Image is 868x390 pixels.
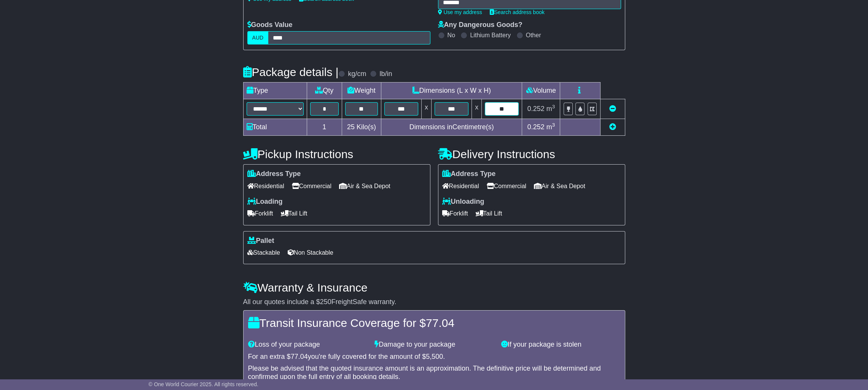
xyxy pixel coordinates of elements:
[342,82,381,99] td: Weight
[243,298,625,306] div: All our quotes include a $ FreightSafe warranty.
[339,180,390,192] span: Air & Sea Depot
[609,105,616,113] a: Remove this item
[381,82,522,99] td: Dimensions (L x W x H)
[347,123,355,131] span: 25
[247,21,293,29] label: Goods Value
[421,99,431,119] td: x
[247,170,301,178] label: Address Type
[527,123,545,131] span: 0.252
[472,99,482,119] td: x
[288,247,333,258] span: Non Stackable
[243,148,430,160] h4: Pickup Instructions
[438,21,522,29] label: Any Dangerous Goods?
[247,237,274,245] label: Pallet
[379,70,392,78] label: lb/in
[534,180,585,192] span: Air & Sea Depot
[247,208,273,219] span: Forklift
[348,70,366,78] label: kg/cm
[248,365,620,381] div: Please be advised that the quoted insurance amount is an approximation. The definitive price will...
[243,119,307,136] td: Total
[546,105,555,113] span: m
[307,82,342,99] td: Qty
[476,208,502,219] span: Tail Lift
[426,317,454,329] span: 77.04
[546,123,555,131] span: m
[442,208,468,219] span: Forklift
[247,180,284,192] span: Residential
[487,180,526,192] span: Commercial
[381,119,522,136] td: Dimensions in Centimetre(s)
[371,341,497,349] div: Damage to your package
[526,32,541,39] label: Other
[552,122,555,128] sup: 3
[307,119,342,136] td: 1
[244,341,371,349] div: Loss of your package
[609,123,616,131] a: Add new item
[148,381,258,387] span: © One World Courier 2025. All rights reserved.
[320,298,331,306] span: 250
[248,317,620,329] h4: Transit Insurance Coverage for $
[281,208,307,219] span: Tail Lift
[442,198,484,206] label: Unloading
[527,105,545,113] span: 0.252
[247,247,280,258] span: Stackable
[552,104,555,109] sup: 3
[243,82,307,99] td: Type
[438,148,625,160] h4: Delivery Instructions
[248,353,620,361] div: For an extra $ you're fully covered for the amount of $ .
[243,66,339,78] h4: Package details |
[342,119,381,136] td: Kilo(s)
[438,9,482,15] a: Use my address
[426,353,443,360] span: 5,500
[292,180,331,192] span: Commercial
[522,82,560,99] td: Volume
[470,32,511,39] label: Lithium Battery
[247,198,283,206] label: Loading
[247,31,269,44] label: AUD
[448,32,455,39] label: No
[243,281,625,294] h4: Warranty & Insurance
[442,180,479,192] span: Residential
[291,353,308,360] span: 77.04
[490,9,545,15] a: Search address book
[497,341,624,349] div: If your package is stolen
[442,170,496,178] label: Address Type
